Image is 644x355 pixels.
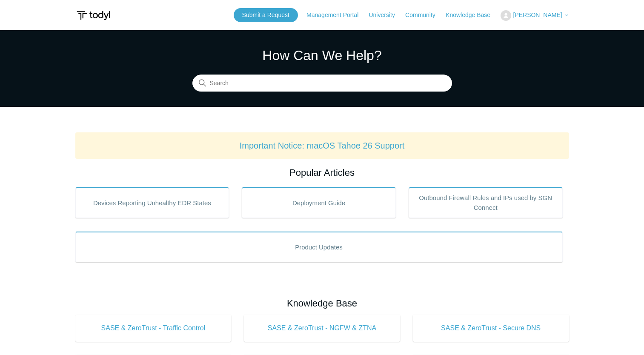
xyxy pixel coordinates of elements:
[306,11,367,20] a: Management Portal
[405,11,444,20] a: Community
[75,315,232,342] a: SASE & ZeroTrust - Traffic Control
[501,10,569,21] button: [PERSON_NAME]
[192,45,452,66] h1: How Can We Help?
[446,11,499,20] a: Knowledge Base
[244,315,400,342] a: SASE & ZeroTrust - NGFW & ZTNA
[426,323,556,333] span: SASE & ZeroTrust - Secure DNS
[257,323,387,333] span: SASE & ZeroTrust - NGFW & ZTNA
[88,323,219,333] span: SASE & ZeroTrust - Traffic Control
[75,232,563,262] a: Product Updates
[75,187,229,218] a: Devices Reporting Unhealthy EDR States
[192,75,452,92] input: Search
[75,296,569,310] h2: Knowledge Base
[409,187,563,218] a: Outbound Firewall Rules and IPs used by SGN Connect
[413,315,569,342] a: SASE & ZeroTrust - Secure DNS
[369,11,403,20] a: University
[75,8,112,23] img: Todyl Support Center Help Center home page
[234,8,298,22] a: Submit a Request
[75,166,569,180] h2: Popular Articles
[240,141,405,150] a: Important Notice: macOS Tahoe 26 Support
[513,11,562,18] span: [PERSON_NAME]
[242,187,396,218] a: Deployment Guide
